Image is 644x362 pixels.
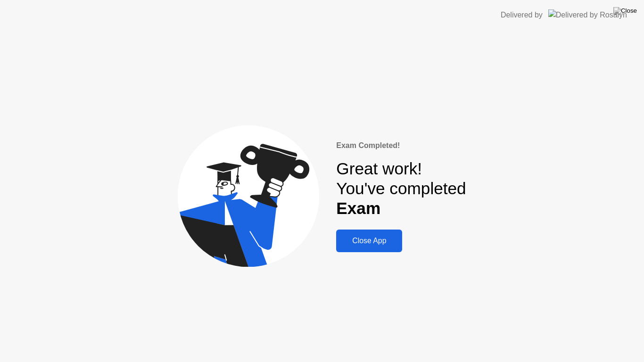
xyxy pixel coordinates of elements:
div: Great work! You've completed [336,159,466,219]
img: Close [613,7,637,15]
div: Exam Completed! [336,140,466,151]
b: Exam [336,199,380,217]
img: Delivered by Rosalyn [548,9,627,20]
div: Delivered by [501,9,543,21]
div: Close App [339,237,399,245]
button: Close App [336,230,402,252]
